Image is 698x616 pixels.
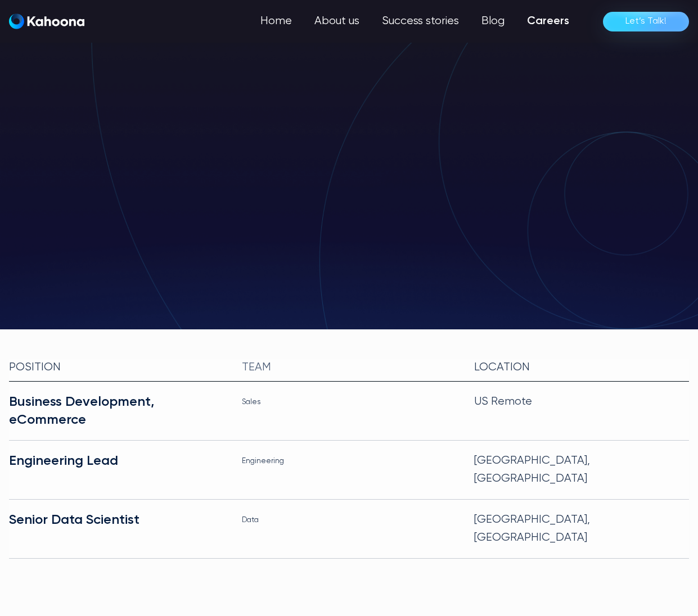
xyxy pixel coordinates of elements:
[242,511,457,547] div: Data
[474,359,689,377] div: Location
[242,359,457,377] div: team
[371,10,470,33] a: Success stories
[516,10,580,33] a: Careers
[9,452,224,488] div: Engineering Lead
[474,452,689,488] div: [GEOGRAPHIC_DATA], [GEOGRAPHIC_DATA]
[9,359,224,377] div: Position
[242,393,457,429] div: Sales
[603,12,689,31] a: Let’s Talk!
[9,382,689,441] a: Business Development, eCommerceSalesUS Remote
[9,13,84,29] img: Kahoona logo white
[9,500,689,559] a: Senior Data ScientistData[GEOGRAPHIC_DATA], [GEOGRAPHIC_DATA]
[474,393,689,429] div: US Remote
[303,10,371,33] a: About us
[242,452,457,488] div: Engineering
[9,511,224,547] div: Senior Data Scientist
[625,12,667,30] div: Let’s Talk!
[249,10,303,33] a: Home
[470,10,516,33] a: Blog
[474,511,689,547] div: [GEOGRAPHIC_DATA], [GEOGRAPHIC_DATA]
[9,13,84,30] a: Kahoona logo blackKahoona logo white
[9,441,689,500] a: Engineering LeadEngineering[GEOGRAPHIC_DATA], [GEOGRAPHIC_DATA]
[9,393,224,429] div: Business Development, eCommerce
